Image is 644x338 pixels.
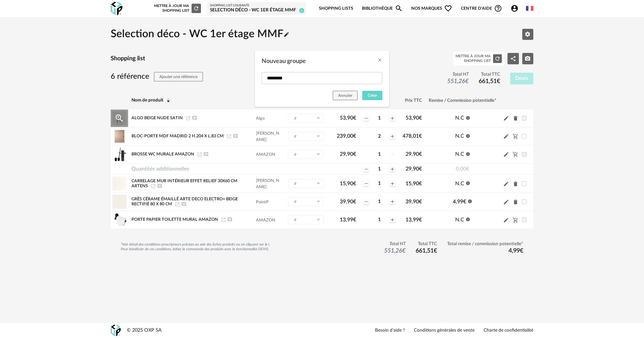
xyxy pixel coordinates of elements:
span: Annuler [338,93,352,97]
span: Créer [368,93,377,97]
button: Close [377,57,382,64]
div: Nouveau groupe [255,51,389,107]
span: Nouveau groupe [262,58,306,64]
button: Annuler [333,91,358,100]
button: Créer [362,91,382,100]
